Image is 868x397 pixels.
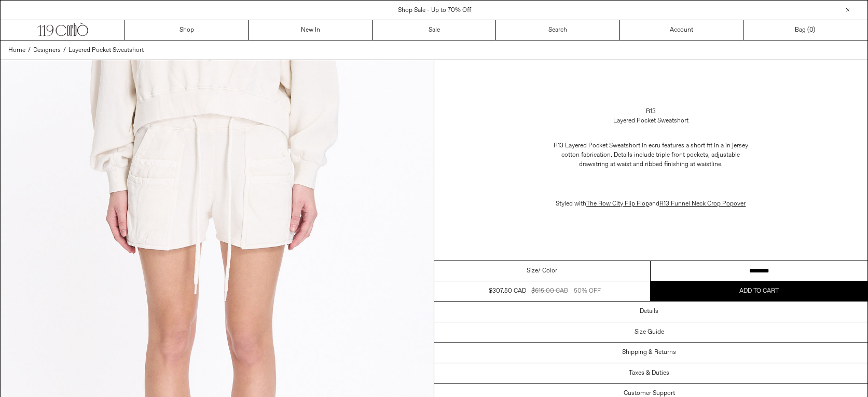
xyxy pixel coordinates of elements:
[620,20,743,40] a: Account
[739,287,779,295] span: Add to cart
[809,25,815,35] span: )
[629,369,669,377] h3: Taxes & Duties
[547,136,754,174] p: R13 Layered Pocket Sweatshort in ecru features a short fit in a in jersey cotton fabrication. Det...
[531,286,568,296] div: $615.00 CAD
[33,46,61,54] span: Designers
[659,200,746,208] a: R13 Funnel Neck Crop Popover
[68,46,144,54] span: Layered Pocket Sweatshort
[63,46,66,55] span: /
[527,266,538,276] span: Size
[640,308,658,315] h3: Details
[556,200,746,208] span: Styled with and
[646,107,656,116] a: R13
[574,286,601,296] div: 50% OFF
[489,286,526,296] div: $307.50 CAD
[33,46,61,55] a: Designers
[624,390,675,397] h3: Customer Support
[635,328,664,336] h3: Size Guide
[586,200,649,208] a: The Row City Flip Flop
[8,46,25,55] a: Home
[68,46,144,55] a: Layered Pocket Sweatshort
[28,46,31,55] span: /
[125,20,249,40] a: Shop
[8,46,25,54] span: Home
[613,116,688,126] div: Layered Pocket Sweatshort
[809,26,813,34] span: 0
[538,266,557,276] span: / Color
[496,20,619,40] a: Search
[398,6,471,15] a: Shop Sale - Up to 70% Off
[373,20,496,40] a: Sale
[622,349,676,356] h3: Shipping & Returns
[651,281,867,301] button: Add to cart
[743,20,867,40] a: Bag ()
[249,20,372,40] a: New In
